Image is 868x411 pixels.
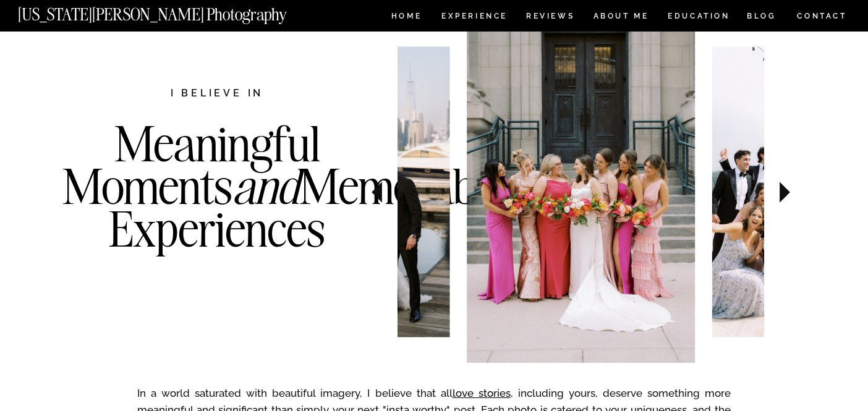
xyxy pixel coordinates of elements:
i: and [232,156,299,216]
a: HOME [389,12,424,23]
a: ABOUT ME [593,12,649,23]
a: EDUCATION [666,12,731,23]
img: Bridesmaids in downtown LA holding bouquets [467,21,695,363]
a: [US_STATE][PERSON_NAME] Photography [18,6,328,17]
h2: I believe in [105,86,329,103]
a: Experience [441,12,506,23]
h3: Meaningful Moments Memorable Experiences [62,122,372,300]
a: BLOG [747,12,777,23]
a: REVIEWS [526,12,572,23]
a: love stories [453,387,511,399]
a: CONTACT [796,9,848,23]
